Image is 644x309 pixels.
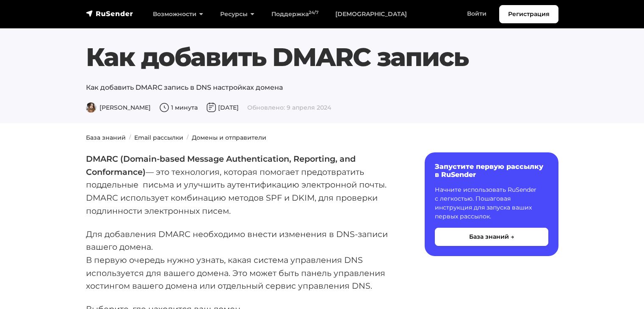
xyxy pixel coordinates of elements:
[134,134,183,141] a: Email рассылки
[86,9,133,18] img: RuSender
[435,163,548,179] h6: Запустите первую рассылку в RuSender
[435,185,548,221] p: Начните использовать RuSender с легкостью. Пошаговая инструкция для запуска ваших первых рассылок.
[86,134,126,141] a: База знаний
[86,228,398,293] p: Для добавления DMARC необходимо внести изменения в DNS-записи вашего домена. В первую очередь нуж...
[327,6,415,23] a: [DEMOGRAPHIC_DATA]
[81,133,564,142] nav: breadcrumb
[309,10,318,15] sup: 24/7
[86,83,558,93] p: Как добавить DMARC запись в DNS настройках домена
[459,5,495,22] a: Войти
[247,104,331,111] span: Обновлено: 9 апреля 2024
[86,104,151,111] span: [PERSON_NAME]
[435,228,548,246] button: База знаний →
[86,42,558,72] h1: Как добавить DMARC запись
[263,6,327,23] a: Поддержка24/7
[425,152,558,256] a: Запустите первую рассылку в RuSender Начните использовать RuSender с легкостью. Пошаговая инструк...
[192,134,266,141] a: Домены и отправители
[499,5,558,23] a: Регистрация
[86,152,398,218] p: — это технология, которая помогает предотвратить поддельные письма и улучшить аутентификацию элек...
[86,154,356,177] strong: DMARC (Domain-based Message Authentication, Reporting, and Conformance)
[159,104,198,111] span: 1 минута
[206,102,216,113] img: Дата публикации
[159,102,169,113] img: Время чтения
[212,6,263,23] a: Ресурсы
[206,104,239,111] span: [DATE]
[144,6,212,23] a: Возможности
